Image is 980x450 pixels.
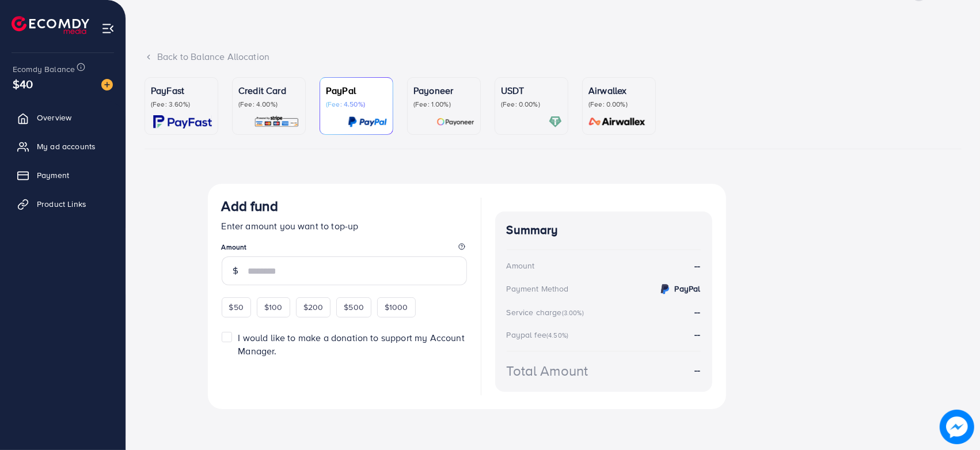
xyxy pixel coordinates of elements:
a: Overview [9,106,117,129]
h4: Summary [507,223,701,237]
span: $500 [344,301,364,313]
p: Credit Card [238,84,299,97]
img: image [101,79,113,90]
span: $200 [303,301,324,313]
span: My ad accounts [37,141,96,152]
img: card [585,115,649,128]
p: Enter amount you want to top-up [222,219,467,233]
span: Payment [37,169,69,181]
strong: -- [694,364,700,377]
strong: -- [694,259,700,273]
span: Overview [37,112,71,123]
img: card [348,115,387,128]
p: (Fee: 3.60%) [151,100,212,109]
p: PayPal [326,84,387,97]
img: card [153,115,212,128]
p: (Fee: 0.00%) [588,100,649,109]
p: USDT [501,84,562,97]
a: Product Links [9,192,117,215]
p: (Fee: 0.00%) [501,100,562,109]
span: I would like to make a donation to support my Account Manager. [238,331,464,357]
div: Amount [507,260,535,271]
strong: PayPal [675,283,701,294]
legend: Amount [222,242,467,256]
p: PayFast [151,84,212,97]
h3: Add fund [222,198,278,214]
div: Back to Balance Allocation [145,50,962,63]
div: Payment Method [507,283,569,294]
img: card [436,115,474,128]
div: Paypal fee [507,329,572,341]
small: (3.00%) [562,308,584,317]
p: (Fee: 4.00%) [238,100,299,109]
img: credit [658,282,672,296]
img: image [940,410,974,444]
strong: -- [694,328,700,341]
img: card [549,115,562,128]
div: Total Amount [507,361,588,381]
img: logo [12,16,89,34]
span: Product Links [37,198,86,210]
img: card [254,115,299,128]
span: $100 [264,301,283,313]
span: $40 [13,75,33,92]
span: $1000 [385,301,408,313]
p: (Fee: 4.50%) [326,100,387,109]
small: (4.50%) [546,331,568,340]
p: (Fee: 1.00%) [413,100,474,109]
div: Service charge [507,307,587,318]
span: Ecomdy Balance [13,63,75,75]
a: My ad accounts [9,135,117,158]
p: Payoneer [413,84,474,97]
a: Payment [9,164,117,187]
p: Airwallex [588,84,649,97]
span: $50 [229,301,244,313]
img: menu [101,22,115,35]
strong: -- [694,305,700,318]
